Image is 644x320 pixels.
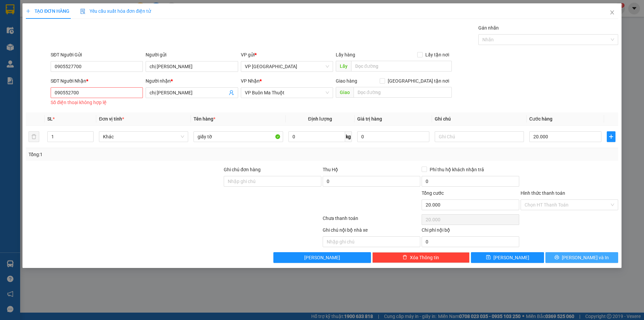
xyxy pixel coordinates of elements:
span: Khác [103,132,184,142]
div: Chi phí nội bộ [422,226,519,236]
span: printer [554,255,559,260]
span: VP Buôn Ma Thuột [245,88,329,98]
label: Ghi chú đơn hàng [224,167,261,172]
span: Tên hàng [194,116,215,122]
span: delete [402,255,407,260]
div: Chưa thanh toán [322,215,421,226]
div: Người gửi [146,51,238,58]
button: save[PERSON_NAME] [471,252,544,263]
span: close [609,10,615,15]
button: plus [607,131,615,142]
img: icon [80,9,86,14]
div: VP gửi [241,51,333,58]
span: save [486,255,491,260]
span: Giá trị hàng [357,116,382,122]
span: [PERSON_NAME] và In [562,254,609,261]
button: deleteXóa Thông tin [372,252,470,263]
input: VD: Bàn, Ghế [194,131,283,142]
div: Ghi chú nội bộ nhà xe [323,226,420,236]
input: Ghi chú đơn hàng [224,176,321,187]
span: [PERSON_NAME] [304,254,340,261]
button: [PERSON_NAME] [273,252,371,263]
span: Cước hàng [529,116,552,122]
input: 0 [357,131,429,142]
button: delete [29,131,39,142]
input: Dọc đường [351,61,452,72]
div: Người nhận [146,77,238,85]
span: TẠO ĐƠN HÀNG [26,8,69,14]
input: Dọc đường [354,87,452,98]
label: Gán nhãn [478,25,499,31]
span: VP Nhận [241,78,260,84]
div: SĐT Người Gửi [51,51,143,58]
span: kg [345,131,352,142]
th: Ghi chú [432,112,527,126]
span: Định lượng [308,116,332,122]
span: Xóa Thông tin [410,254,439,261]
span: user-add [229,90,234,95]
input: Ghi Chú [435,131,524,142]
button: printer[PERSON_NAME] và In [545,252,618,263]
button: Close [603,3,622,22]
label: Hình thức thanh toán [521,190,565,196]
span: Giao [336,87,354,98]
span: [GEOGRAPHIC_DATA] tận nơi [385,77,452,85]
span: [PERSON_NAME] [493,254,529,261]
div: Số điện thoại không hợp lệ [51,99,143,106]
span: Thu Hộ [323,167,338,172]
span: Tổng cước [422,190,444,196]
span: SL [47,116,53,122]
span: plus [26,9,31,13]
span: Giao hàng [336,78,357,84]
span: Yêu cầu xuất hóa đơn điện tử [80,8,151,14]
span: VP Tuy Hòa [245,61,329,72]
div: SĐT Người Nhận [51,77,143,85]
span: Lấy tận nơi [423,51,452,58]
span: Lấy [336,61,351,72]
span: plus [607,134,615,139]
span: Lấy hàng [336,52,355,57]
span: Đơn vị tính [99,116,124,122]
input: Nhập ghi chú [323,236,420,247]
div: Tổng: 1 [29,151,249,158]
span: Phí thu hộ khách nhận trả [427,166,487,173]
